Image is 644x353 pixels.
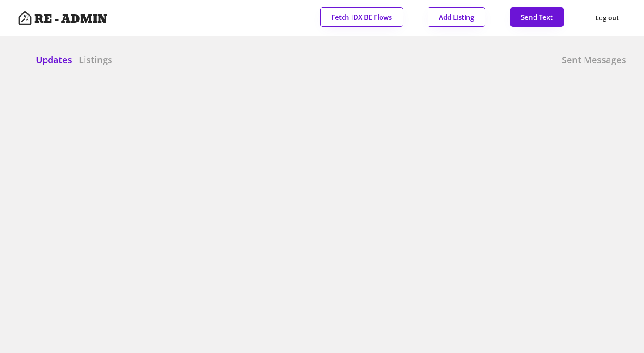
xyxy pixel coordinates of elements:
[18,11,32,25] img: Artboard%201%20copy%203.svg
[36,54,72,66] h6: Updates
[562,54,626,66] h6: Sent Messages
[320,7,403,27] button: Fetch IDX BE Flows
[79,54,112,66] h6: Listings
[510,7,563,27] button: Send Text
[34,13,107,25] h4: RE - ADMIN
[588,8,626,28] button: Log out
[428,7,485,27] button: Add Listing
